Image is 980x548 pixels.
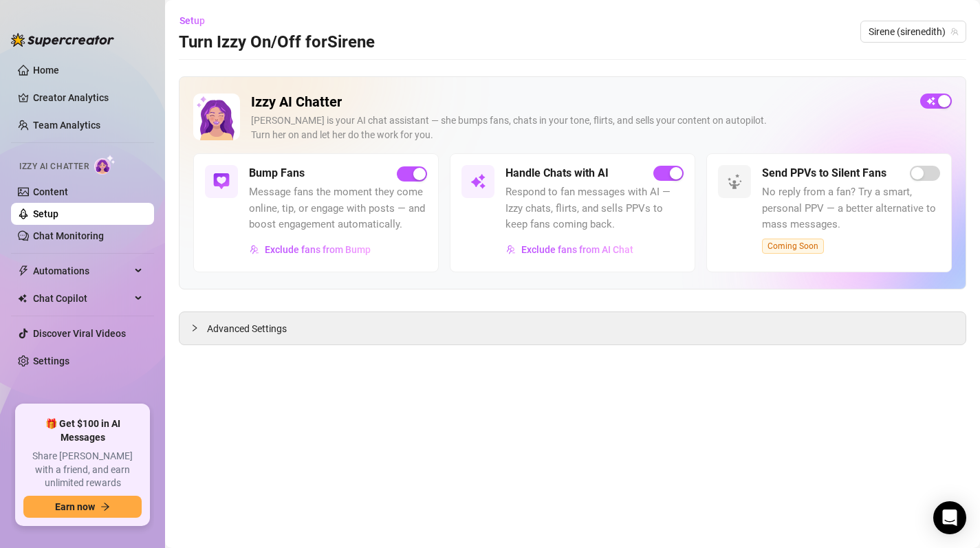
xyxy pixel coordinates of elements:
[505,184,684,233] span: Respond to fan messages with AI — Izzy chats, flirts, and sells PPVs to keep fans coming back.
[100,502,110,512] span: arrow-right
[33,355,69,366] a: Settings
[190,324,199,332] span: collapsed
[33,87,143,109] a: Creator Analytics
[94,155,116,175] img: AI Chatter
[11,33,114,47] img: logo-BBDzfeDw.svg
[33,328,126,339] a: Discover Viral Videos
[18,294,27,303] img: Chat Copilot
[869,21,958,42] span: Sirene (sirenedith)
[33,186,68,197] a: Content
[762,239,824,254] span: Coming Soon
[190,320,207,336] div: collapsed
[470,173,486,190] img: svg%3e
[265,244,371,255] span: Exclude fans from Bump
[33,287,131,309] span: Chat Copilot
[505,239,634,261] button: Exclude fans from AI Chat
[23,496,142,518] button: Earn nowarrow-right
[179,15,205,26] span: Setup
[521,244,633,255] span: Exclude fans from AI Chat
[19,160,89,173] span: Izzy AI Chatter
[933,501,966,534] div: Open Intercom Messenger
[251,113,909,142] div: [PERSON_NAME] is your AI chat assistant — she bumps fans, chats in your tone, flirts, and sells y...
[213,173,230,190] img: svg%3e
[193,94,240,140] img: Izzy AI Chatter
[249,165,305,182] h5: Bump Fans
[33,260,131,282] span: Automations
[250,245,259,254] img: svg%3e
[33,120,100,131] a: Team Analytics
[33,230,104,241] a: Chat Monitoring
[18,265,29,276] span: thunderbolt
[249,239,371,261] button: Exclude fans from Bump
[207,321,287,336] span: Advanced Settings
[249,184,427,233] span: Message fans the moment they come online, tip, or engage with posts — and boost engagement automa...
[23,417,142,444] span: 🎁 Get $100 in AI Messages
[726,173,743,190] img: svg%3e
[762,184,940,233] span: No reply from a fan? Try a smart, personal PPV — a better alternative to mass messages.
[506,245,516,254] img: svg%3e
[33,65,59,76] a: Home
[179,10,216,32] button: Setup
[33,208,58,219] a: Setup
[23,450,142,490] span: Share [PERSON_NAME] with a friend, and earn unlimited rewards
[762,165,886,182] h5: Send PPVs to Silent Fans
[950,28,959,36] span: team
[55,501,95,512] span: Earn now
[179,32,375,54] h3: Turn Izzy On/Off for Sirene
[251,94,909,111] h2: Izzy AI Chatter
[505,165,609,182] h5: Handle Chats with AI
